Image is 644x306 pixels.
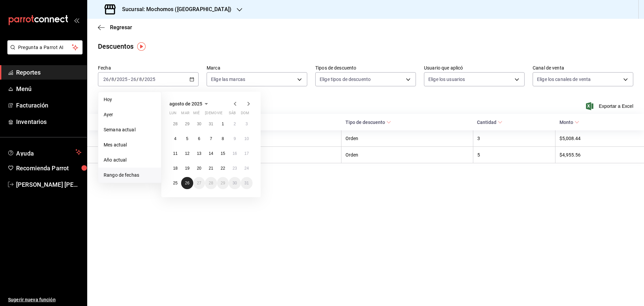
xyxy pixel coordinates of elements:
[221,166,225,171] abbr: 22 de agosto de 2025
[232,166,237,171] abbr: 23 de agosto de 2025
[185,122,189,126] abbr: 29 de julio de 2025
[109,77,111,82] span: /
[181,118,193,130] button: 29 de julio de 2025
[587,102,633,110] button: Exportar a Excel
[473,147,555,163] th: 5
[104,111,156,118] span: Ayer
[233,136,236,141] abbr: 9 de agosto de 2025
[229,111,236,118] abbr: sábado
[169,162,181,174] button: 18 de agosto de 2025
[209,181,213,185] abbr: 28 de agosto de 2025
[181,177,193,189] button: 26 de agosto de 2025
[186,136,189,141] abbr: 5 de agosto de 2025
[241,111,249,118] abbr: domingo
[185,181,189,185] abbr: 26 de agosto de 2025
[16,148,73,156] span: Ayuda
[16,101,82,110] span: Facturación
[233,122,236,126] abbr: 2 de agosto de 2025
[137,42,146,51] img: Tooltip marker
[232,181,237,185] abbr: 30 de agosto de 2025
[198,136,200,141] abbr: 6 de agosto de 2025
[193,162,205,174] button: 20 de agosto de 2025
[137,77,139,82] span: /
[245,136,249,141] abbr: 10 de agosto de 2025
[222,136,224,141] abbr: 8 de agosto de 2025
[205,162,217,174] button: 21 de agosto de 2025
[241,133,253,145] button: 10 de agosto de 2025
[209,122,213,126] abbr: 31 de julio de 2025
[241,177,253,189] button: 31 de agosto de 2025
[232,151,237,156] abbr: 16 de agosto de 2025
[217,162,229,174] button: 22 de agosto de 2025
[174,136,176,141] abbr: 4 de agosto de 2025
[185,166,189,171] abbr: 19 de agosto de 2025
[197,181,201,185] abbr: 27 de agosto de 2025
[169,101,202,106] span: agosto de 2025
[217,147,229,160] button: 15 de agosto de 2025
[74,17,79,23] button: open_drawer_menu
[473,130,555,147] th: 3
[169,111,176,118] abbr: lunes
[130,77,137,82] input: --
[533,65,633,70] label: Canal de venta
[98,24,132,31] button: Regresar
[193,147,205,160] button: 13 de agosto de 2025
[241,162,253,174] button: 24 de agosto de 2025
[193,118,205,130] button: 30 de julio de 2025
[217,177,229,189] button: 29 de agosto de 2025
[559,120,579,125] span: Monto
[205,177,217,189] button: 28 de agosto de 2025
[241,118,253,130] button: 3 de agosto de 2025
[221,151,225,156] abbr: 15 de agosto de 2025
[185,151,189,156] abbr: 12 de agosto de 2025
[169,147,181,160] button: 11 de agosto de 2025
[181,162,193,174] button: 19 de agosto de 2025
[229,147,240,160] button: 16 de agosto de 2025
[205,118,217,130] button: 31 de julio de 2025
[245,151,249,156] abbr: 17 de agosto de 2025
[341,147,473,163] th: Orden
[181,133,193,145] button: 5 de agosto de 2025
[8,296,82,303] span: Sugerir nueva función
[173,166,177,171] abbr: 18 de agosto de 2025
[5,49,83,56] a: Pregunta a Parrot AI
[181,147,193,160] button: 12 de agosto de 2025
[245,181,249,185] abbr: 31 de agosto de 2025
[207,65,307,70] label: Marca
[193,133,205,145] button: 6 de agosto de 2025
[197,122,201,126] abbr: 30 de julio de 2025
[144,77,156,82] input: ----
[103,77,109,82] input: --
[7,40,83,54] button: Pregunta a Parrot AI
[16,68,82,77] span: Reportes
[18,44,72,51] span: Pregunta a Parrot AI
[169,177,181,189] button: 25 de agosto de 2025
[211,76,245,83] span: Elige las marcas
[217,133,229,145] button: 8 de agosto de 2025
[87,147,341,163] th: [PERSON_NAME]
[169,133,181,145] button: 4 de agosto de 2025
[209,151,213,156] abbr: 14 de agosto de 2025
[555,147,644,163] th: $4,955.56
[193,111,200,118] abbr: miércoles
[428,76,465,83] span: Elige los usuarios
[320,76,371,83] span: Elige tipos de descuento
[217,111,222,118] abbr: viernes
[537,76,591,83] span: Elige los canales de venta
[98,41,133,51] div: Descuentos
[104,172,156,179] span: Rango de fechas
[229,162,240,174] button: 23 de agosto de 2025
[16,164,82,173] span: Recomienda Parrot
[315,65,416,70] label: Tipos de descuento
[205,111,245,118] abbr: jueves
[87,130,341,147] th: [PERSON_NAME] Seahiel [PERSON_NAME]
[217,118,229,130] button: 1 de agosto de 2025
[173,181,177,185] abbr: 25 de agosto de 2025
[222,122,224,126] abbr: 1 de agosto de 2025
[241,147,253,160] button: 17 de agosto de 2025
[104,157,156,164] span: Año actual
[209,166,213,171] abbr: 21 de agosto de 2025
[229,118,240,130] button: 2 de agosto de 2025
